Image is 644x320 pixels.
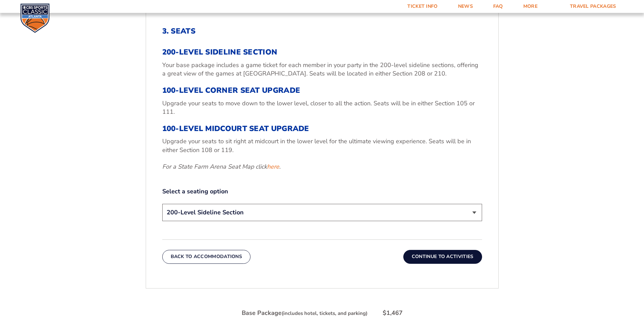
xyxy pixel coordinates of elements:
[162,163,281,171] em: For a State Farm Arena Seat Map click .
[162,187,482,196] label: Select a seating option
[162,137,482,154] p: Upgrade your seats to sit right at midcourt in the lower level for the ultimate viewing experienc...
[162,61,482,78] p: Your base package includes a game ticket for each member in your party in the 200-level sideline ...
[267,163,279,171] a: here
[282,310,367,317] small: (includes hotel, tickets, and parking)
[242,309,367,317] div: Base Package
[162,86,482,95] h3: 100-Level Corner Seat Upgrade
[162,124,482,133] h3: 100-Level Midcourt Seat Upgrade
[162,250,251,263] button: Back To Accommodations
[403,250,482,263] button: Continue To Activities
[20,3,50,33] img: CBS Sports Classic
[162,48,482,57] h3: 200-Level Sideline Section
[162,27,482,36] h2: 3. Seats
[162,99,482,116] p: Upgrade your seats to move down to the lower level, closer to all the action. Seats will be in ei...
[383,309,403,317] div: $1,467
